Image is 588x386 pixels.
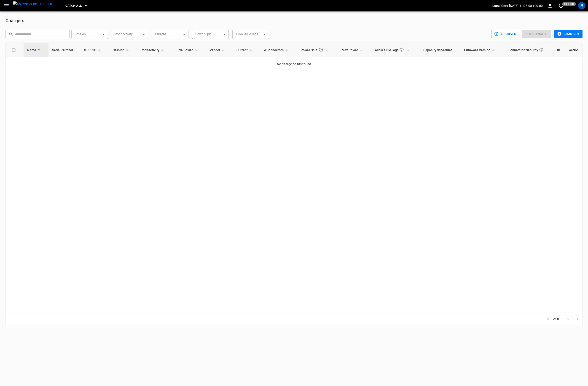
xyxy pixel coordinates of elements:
h6: Chargers [5,17,583,24]
button: Catch-all [64,1,89,10]
span: Vendor [210,47,226,53]
span: # Connectors [264,47,290,53]
span: Max Power [342,47,364,53]
th: ID [553,43,565,57]
p: Local time [492,3,508,8]
p: [DATE] 11:06:08 +00:00 [509,3,543,8]
span: Name [27,47,42,53]
span: 10 s ago [562,2,576,6]
span: Current [236,47,254,53]
th: Action [565,43,582,57]
span: OCPP ID [84,47,102,53]
span: Connectivity [141,47,165,53]
p: 0–0 of 0 [547,317,559,321]
div: profile-icon [578,2,585,9]
img: ampcontrol.io logo [13,1,54,7]
span: Live Power [177,47,199,53]
th: Serial Number [48,43,81,57]
button: Charger [554,30,583,38]
button: Archived [491,30,520,38]
span: Allow All IdTags [375,46,411,54]
span: Catch-all [65,3,82,8]
span: Power Split [301,46,330,54]
span: Firmware Version [464,47,496,53]
div: Connection Security [508,46,545,54]
td: No charge points found [6,57,582,71]
th: Capacity Schedules [420,43,461,57]
span: Session [113,47,130,53]
button: set refresh interval [557,2,565,9]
